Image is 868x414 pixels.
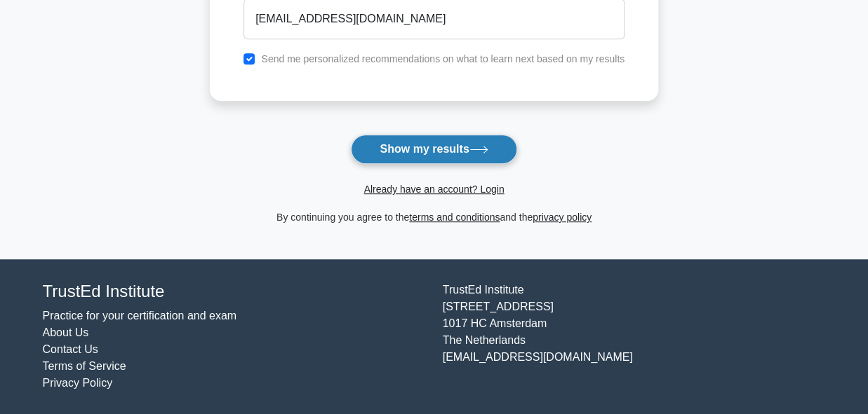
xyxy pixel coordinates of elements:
[43,377,113,389] a: Privacy Policy
[363,184,504,195] a: Already have an account? Login
[533,212,592,223] a: privacy policy
[43,326,89,338] a: About Us
[434,282,834,392] div: TrustEd Institute [STREET_ADDRESS] 1017 HC Amsterdam The Netherlands [EMAIL_ADDRESS][DOMAIN_NAME]
[43,343,98,355] a: Contact Us
[43,360,126,372] a: Terms of Service
[43,282,426,302] h4: TrustEd Institute
[351,134,516,164] button: Show my results
[43,310,237,322] a: Practice for your certification and exam
[261,53,625,64] label: Send me personalized recommendations on what to learn next based on my results
[201,209,667,226] div: By continuing you agree to the and the
[409,212,500,223] a: terms and conditions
